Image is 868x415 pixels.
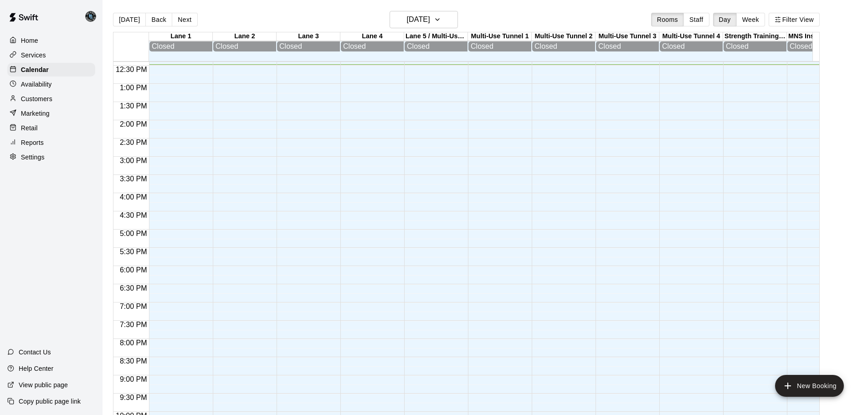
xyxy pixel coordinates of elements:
[19,380,68,389] p: View public page
[118,321,149,328] span: 7:30 PM
[407,13,430,26] h6: [DATE]
[651,13,684,26] button: Rooms
[7,48,95,62] a: Services
[790,42,848,51] div: Closed
[683,13,709,26] button: Staff
[407,42,465,51] div: Closed
[118,248,149,256] span: 5:30 PM
[468,32,532,41] div: Multi-Use Tunnel 1
[118,394,149,401] span: 9:30 PM
[118,157,149,164] span: 3:00 PM
[662,42,720,51] div: Closed
[21,138,44,147] p: Reports
[21,109,50,118] p: Marketing
[216,42,274,51] div: Closed
[21,36,38,45] p: Home
[343,42,401,51] div: Closed
[213,32,277,41] div: Lane 2
[723,32,787,41] div: Strength Training Room
[340,32,404,41] div: Lane 4
[118,175,149,183] span: 3:30 PM
[19,348,51,357] p: Contact Us
[118,84,149,92] span: 1:00 PM
[787,32,851,41] div: MNS Instructor Tunnel
[172,13,197,26] button: Next
[149,32,213,41] div: Lane 1
[118,193,149,201] span: 4:00 PM
[7,150,95,164] a: Settings
[118,266,149,274] span: 6:00 PM
[118,120,149,128] span: 2:00 PM
[113,66,149,73] span: 12:30 PM
[19,397,81,406] p: Copy public page link
[7,107,95,120] a: Marketing
[659,32,723,41] div: Multi-Use Tunnel 4
[7,136,95,149] a: Reports
[7,77,95,91] a: Availability
[736,13,765,26] button: Week
[7,92,95,106] a: Customers
[775,375,844,397] button: add
[598,42,657,51] div: Closed
[21,51,46,60] p: Services
[113,13,146,26] button: [DATE]
[596,32,659,41] div: Multi-Use Tunnel 3
[118,375,149,383] span: 9:00 PM
[21,80,52,89] p: Availability
[713,13,737,26] button: Day
[532,32,596,41] div: Multi-Use Tunnel 2
[152,42,210,51] div: Closed
[21,65,49,74] p: Calendar
[769,13,820,26] button: Filter View
[118,302,149,310] span: 7:00 PM
[118,138,149,146] span: 2:30 PM
[471,42,529,51] div: Closed
[21,153,45,162] p: Settings
[85,11,96,22] img: Danny Lake
[118,357,149,365] span: 8:30 PM
[118,339,149,347] span: 8:00 PM
[726,42,784,51] div: Closed
[118,230,149,237] span: 5:00 PM
[21,94,52,103] p: Customers
[7,121,95,135] a: Retail
[279,42,338,51] div: Closed
[19,364,53,373] p: Help Center
[83,7,103,26] div: Danny Lake
[277,32,340,41] div: Lane 3
[7,34,95,47] a: Home
[7,63,95,77] a: Calendar
[118,102,149,110] span: 1:30 PM
[118,211,149,219] span: 4:30 PM
[21,123,38,133] p: Retail
[404,32,468,41] div: Lane 5 / Multi-Use Tunnel 5
[534,42,593,51] div: Closed
[145,13,172,26] button: Back
[390,11,458,28] button: [DATE]
[118,284,149,292] span: 6:30 PM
